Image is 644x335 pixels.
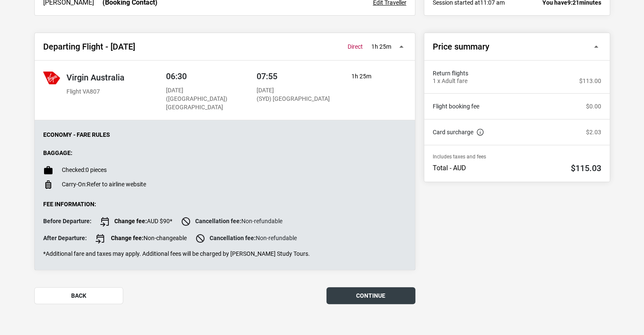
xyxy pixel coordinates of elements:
span: Direct [348,43,363,50]
p: $0.00 [586,103,601,110]
strong: Before Departure: [43,218,91,224]
button: continue [326,287,415,304]
a: Flight booking fee [433,102,479,111]
strong: Cancellation fee: [195,217,241,224]
p: [DATE] [166,86,244,95]
span: 07:55 [257,71,277,81]
p: Total - AUD [433,164,466,172]
p: 0 pieces [62,166,107,174]
h2: Price summary [433,42,489,52]
span: AUD $90* [100,216,172,227]
p: 1h 25m [371,43,391,50]
button: back [34,287,123,304]
span: Return flights [433,69,601,78]
img: Virgin Australia [43,69,60,86]
span: Carry-On: [62,181,87,188]
h2: Departing Flight - [DATE] [43,42,135,52]
h2: Virgin Australia [66,72,124,83]
strong: Cancellation fee: [210,234,256,241]
p: [DATE] [257,86,330,95]
p: *Additional fare and taxes may apply. Additional fees will be charged by [PERSON_NAME] Study Tours. [43,250,406,257]
span: Non-refundable [195,233,297,244]
p: $2.03 [586,129,601,136]
span: Checked: [62,166,86,173]
a: Card surcharge [433,128,484,136]
button: Departing Flight - [DATE] 1h 25m Direct [35,33,415,61]
strong: Fee Information: [43,201,96,208]
span: Non-changeable [95,233,187,244]
strong: After Departure: [43,235,87,241]
p: Includes taxes and fees [433,154,601,160]
p: ([GEOGRAPHIC_DATA]) [GEOGRAPHIC_DATA] [166,95,244,111]
span: Non-refundable [181,216,282,227]
p: Refer to airline website [62,181,146,188]
strong: Baggage: [43,150,72,156]
p: 1 x Adult fare [433,78,467,85]
h2: $115.03 [571,163,601,173]
strong: Change fee: [111,234,144,241]
p: $113.00 [579,78,601,85]
p: Economy - Fare Rules [43,131,406,138]
p: Flight VA807 [66,88,124,96]
strong: Change fee: [114,217,147,224]
p: (SYD) [GEOGRAPHIC_DATA] [257,95,330,103]
p: 1h 25m [351,72,392,81]
button: Price summary [424,33,610,61]
span: 06:30 [166,71,187,81]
